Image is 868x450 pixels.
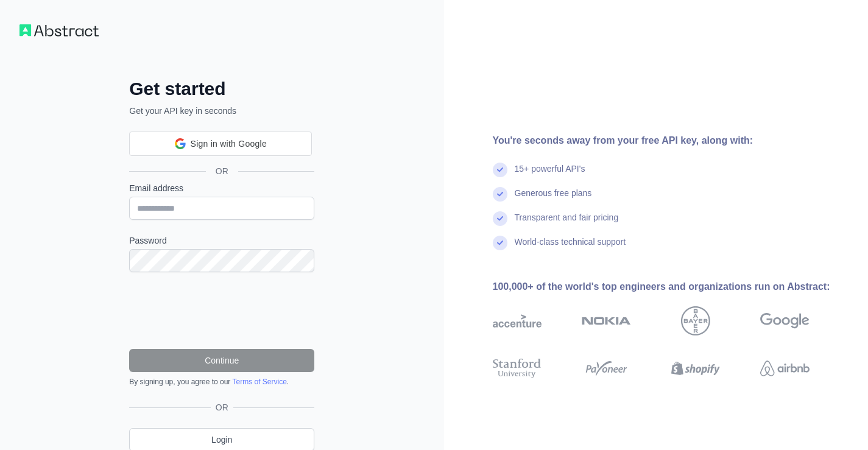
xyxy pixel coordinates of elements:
[671,356,721,381] img: shopify
[493,133,849,148] div: You're seconds away from your free API key, along with:
[129,349,314,372] button: Continue
[19,24,99,37] img: Workflow
[129,78,314,100] h2: Get started
[493,163,507,177] img: check mark
[515,211,619,236] div: Transparent and fair pricing
[129,182,314,194] label: Email address
[493,306,542,336] img: accenture
[129,287,314,334] iframe: reCAPTCHA
[129,132,312,156] div: Sign in with Google
[206,165,238,177] span: OR
[129,234,314,247] label: Password
[760,356,810,381] img: airbnb
[493,187,507,202] img: check mark
[760,306,810,336] img: google
[681,306,710,336] img: bayer
[515,163,585,187] div: 15+ powerful API's
[582,306,631,336] img: nokia
[493,356,542,381] img: stanford university
[515,236,626,260] div: World-class technical support
[232,378,286,386] a: Terms of Service
[493,279,849,294] div: 100,000+ of the world's top engineers and organizations run on Abstract:
[582,356,631,381] img: payoneer
[493,211,507,226] img: check mark
[493,236,507,250] img: check mark
[211,401,233,413] span: OR
[129,105,314,117] p: Get your API key in seconds
[129,377,314,387] div: By signing up, you agree to our .
[515,187,592,211] div: Generous free plans
[191,138,267,150] span: Sign in with Google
